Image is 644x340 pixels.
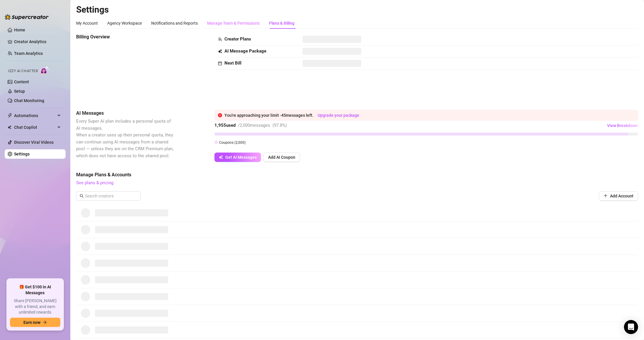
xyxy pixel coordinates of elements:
strong: AI Message Package [224,48,266,54]
span: ( 97.8 %) [272,123,287,128]
span: Earn now [23,320,40,325]
span: Coupons ( 2,000 ) [219,141,246,145]
a: Upgrade your package [318,113,359,118]
span: Get AI Messages [225,155,257,160]
input: Search creators [85,193,132,199]
span: Share [PERSON_NAME] with a friend, and earn unlimited rewards [10,298,60,315]
div: My Account [76,20,98,26]
div: Manage Team & Permissions [207,20,260,26]
img: AI Chatter [40,66,49,75]
a: Home [14,28,25,32]
a: Chat Monitoring [14,98,44,103]
span: thunderbolt [8,113,12,118]
span: Add AI Coupon [268,155,295,160]
span: Every Super AI plan includes a personal quota of AI messages. When a creator uses up their person... [76,119,173,158]
div: Open Intercom Messenger [624,320,638,334]
img: Chat Copilot [8,125,11,129]
a: Team Analytics [14,51,43,56]
span: Billing Overview [76,33,175,40]
div: Notifications and Reports [151,20,198,26]
a: See plans & pricing [76,180,113,185]
div: You're approaching your limit - 45 messages left. [224,112,635,119]
span: arrow-right [43,320,47,324]
span: AI Messages [76,110,175,117]
a: Setup [14,89,25,94]
span: / 2,000 messages [238,123,270,128]
h2: Settings [76,4,638,15]
strong: Next Bill [224,60,241,66]
button: Add AI Coupon [263,153,300,162]
button: Get AI Messages [214,153,261,162]
span: Automations [14,111,56,120]
div: Plans & Billing [269,20,294,26]
span: Manage Plans & Accounts [76,171,638,178]
a: Content [14,79,29,84]
a: Creator Analytics [14,37,61,46]
span: close-circle [218,113,222,117]
span: plus [604,194,608,198]
a: Discover Viral Videos [14,140,54,145]
img: logo-BBDzfeDw.svg [5,14,49,20]
div: Agency Workspace [107,20,142,26]
span: View Breakdown [607,123,638,128]
span: calendar [218,61,222,65]
span: Izzy AI Chatter [8,68,38,74]
a: Settings [14,152,30,156]
span: Chat Copilot [14,123,56,132]
strong: 1,955 used [214,123,236,128]
button: View Breakdown [607,121,638,130]
button: Earn nowarrow-right [10,318,60,327]
strong: Creator Plans [224,36,251,42]
span: team [218,37,222,41]
span: Add Account [610,194,633,198]
button: Add Account [599,191,638,201]
span: search [80,194,84,198]
span: 🎁 Get $100 in AI Messages [10,284,60,296]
